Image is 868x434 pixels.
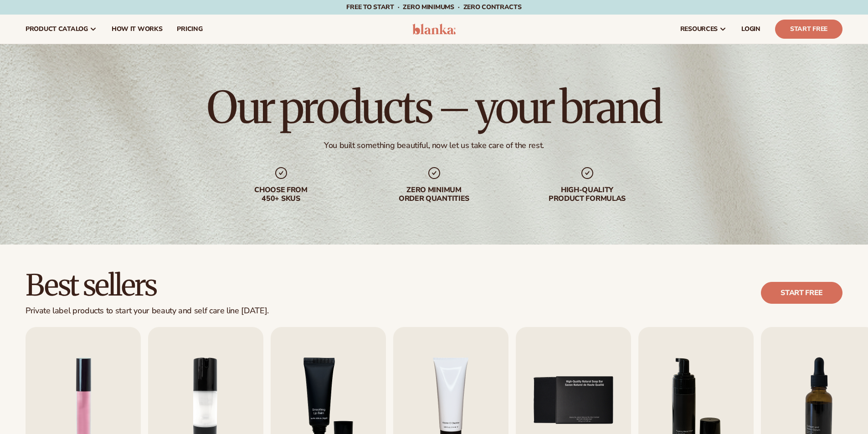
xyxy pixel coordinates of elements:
[741,26,760,33] span: LOGIN
[412,24,456,35] img: logo
[26,26,88,33] span: product catalog
[104,15,170,44] a: How It Works
[346,3,521,11] span: Free to start · ZERO minimums · ZERO contracts
[775,20,842,39] a: Start Free
[177,26,202,33] span: pricing
[734,15,768,44] a: LOGIN
[169,15,210,44] a: pricing
[680,26,718,33] span: resources
[673,15,734,44] a: resources
[207,86,661,129] h1: Our products – your brand
[324,140,544,151] div: You built something beautiful, now let us take care of the rest.
[761,282,842,304] a: Start free
[376,186,493,203] div: Zero minimum order quantities
[112,26,163,33] span: How It Works
[18,15,104,44] a: product catalog
[26,306,269,316] div: Private label products to start your beauty and self care line [DATE].
[26,270,269,301] h2: Best sellers
[529,186,646,203] div: High-quality product formulas
[223,186,339,203] div: Choose from 450+ Skus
